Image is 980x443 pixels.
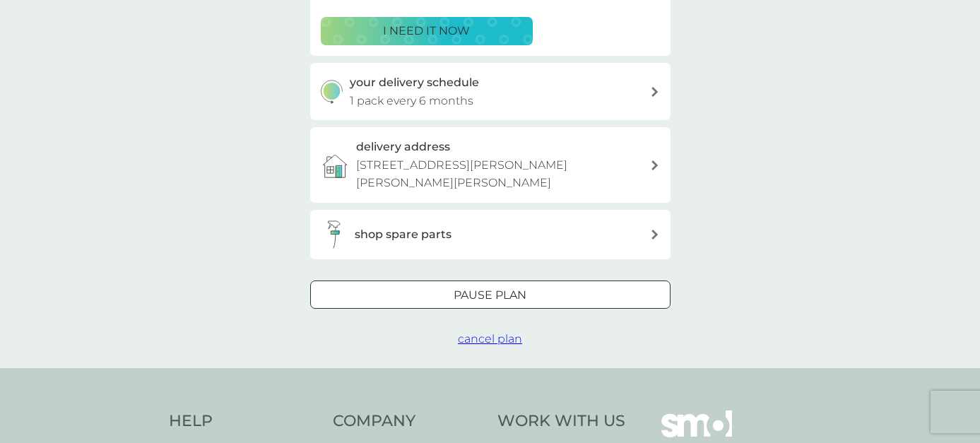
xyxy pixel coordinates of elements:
p: [STREET_ADDRESS][PERSON_NAME][PERSON_NAME][PERSON_NAME] [356,156,650,192]
button: your delivery schedule1 pack every 6 months [310,63,671,120]
button: shop spare parts [310,210,671,259]
span: cancel plan [458,332,522,345]
a: delivery address[STREET_ADDRESS][PERSON_NAME][PERSON_NAME][PERSON_NAME] [310,127,671,203]
p: 1 pack every 6 months [350,92,473,110]
h4: Help [169,410,319,432]
h4: Company [333,410,483,432]
h3: delivery address [356,138,450,156]
h4: Work With Us [497,410,625,432]
button: Pause plan [310,280,671,309]
h3: shop spare parts [355,225,451,244]
p: i need it now [383,22,470,40]
p: Pause plan [454,286,526,305]
h3: your delivery schedule [350,73,479,92]
button: i need it now [321,17,533,45]
button: cancel plan [458,330,522,348]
